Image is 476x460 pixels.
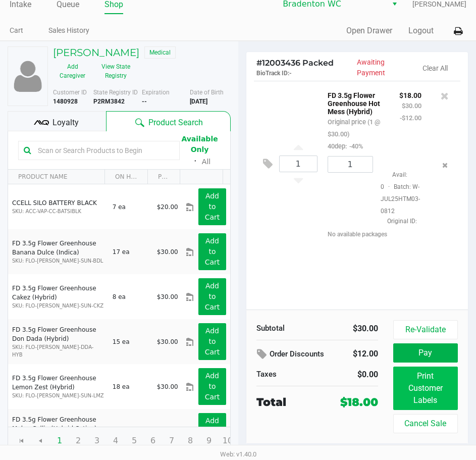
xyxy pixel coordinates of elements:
[108,319,152,364] td: 15 ea
[190,89,224,96] span: Date of Birth
[8,364,108,409] td: FD 3.5g Flower Greenhouse Lemon Zest (Hybrid)
[92,59,134,84] button: View State Registry
[148,117,203,129] span: Product Search
[289,70,292,77] span: -
[393,414,458,433] button: Cancel Sale
[328,118,380,138] small: Original price (1 @ $30.00)
[12,431,31,450] span: Go to the first page
[108,229,152,274] td: 17 ea
[142,98,147,105] b: --
[384,183,394,190] span: ·
[143,431,163,450] span: Page 6
[357,57,412,78] p: Awaiting Payment
[347,142,363,150] span: -40%
[422,63,448,74] button: Clear All
[328,142,363,150] small: 40dep:
[93,89,138,96] span: State Registry ID
[87,431,107,450] span: Page 3
[328,230,453,239] div: No available packages
[162,431,181,450] span: Page 7
[157,248,178,255] span: $30.00
[325,369,378,381] div: $0.00
[144,46,176,59] span: Medical
[108,274,152,319] td: 8 ea
[218,431,237,450] span: Page 10
[8,319,108,364] td: FD 3.5g Flower Greenhouse Don Dada (Hybrid)
[8,409,108,454] td: FD 3.5g Flower Greenhouse Melon Collie (Hybrid-Sativa)
[53,98,78,105] b: 1480928
[205,372,220,401] app-button-loader: Add to Cart
[256,323,310,334] div: Subtotal
[69,431,88,450] span: Page 2
[400,114,421,122] small: -$12.00
[402,102,421,110] small: $30.00
[205,417,220,446] app-button-loader: Add to Cart
[189,157,202,166] span: ᛫
[393,320,458,339] button: Re-Validate
[198,323,226,360] button: Add to Cart
[53,59,92,84] button: Add Caregiver
[340,394,378,411] div: $18.00
[8,170,104,184] th: PRODUCT NAME
[199,431,219,450] span: Page 9
[108,184,152,229] td: 7 ea
[325,323,378,335] div: $30.00
[205,192,220,221] app-button-loader: Add to Cart
[346,25,392,37] button: Open Drawer
[12,392,104,399] p: SKU: FLO-[PERSON_NAME]-SUN-LMZ
[408,25,434,37] button: Logout
[181,431,200,450] span: Page 8
[256,58,334,68] span: 12003436 Packed
[198,368,226,405] button: Add to Cart
[256,369,310,380] div: Taxes
[12,208,104,215] p: SKU: ACC-VAP-CC-BATSIBLK
[12,343,104,359] p: SKU: FLO-[PERSON_NAME]-DDA-HYB
[108,364,152,409] td: 18 ea
[202,157,210,167] button: All
[104,170,147,184] th: ON HAND
[205,327,220,356] app-button-loader: Add to Cart
[256,345,333,364] div: Order Discounts
[205,237,220,266] app-button-loader: Add to Cart
[48,24,89,37] a: Sales History
[157,383,178,390] span: $30.00
[8,274,108,319] td: FD 3.5g Flower Greenhouse Cakez (Hybrid)
[125,431,144,450] span: Page 5
[381,217,421,226] span: Original ID:
[10,24,23,37] a: Cart
[108,409,152,454] td: 11 ea
[198,233,226,270] button: Add to Cart
[52,117,79,129] span: Loyalty
[205,282,220,311] app-button-loader: Add to Cart
[256,58,262,68] span: #
[142,89,170,96] span: Expiration
[18,437,26,445] span: Go to the first page
[36,437,44,445] span: Go to the previous page
[220,450,256,458] span: Web: v1.40.0
[328,89,384,116] p: FD 3.5g Flower Greenhouse Hot Mess (Hybrid)
[256,70,289,77] span: BioTrack ID:
[147,170,180,184] th: PRICE
[190,98,207,105] b: [DATE]
[8,170,230,427] div: Data table
[399,89,421,99] p: $18.00
[8,229,108,274] td: FD 3.5g Flower Greenhouse Banana Dulce (Indica)
[157,203,178,211] span: $20.00
[12,257,104,265] p: SKU: FLO-[PERSON_NAME]-SUN-BDL
[256,394,325,411] div: Total
[34,143,174,158] input: Scan or Search Products to Begin
[198,278,226,315] button: Add to Cart
[157,293,178,300] span: $30.00
[106,431,125,450] span: Page 4
[53,46,139,59] h5: [PERSON_NAME]
[198,413,226,450] button: Add to Cart
[8,184,108,229] td: CCELL SILO BATTERY BLACK
[31,431,50,450] span: Go to the previous page
[12,302,104,310] p: SKU: FLO-[PERSON_NAME]-SUN-CKZ
[393,343,458,363] button: Pay
[198,188,226,225] button: Add to Cart
[347,345,378,363] div: $12.00
[157,338,178,345] span: $30.00
[381,171,420,215] span: Avail: 0 Batch: W-JUL25HTM03-0812
[93,98,125,105] b: P2RM3842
